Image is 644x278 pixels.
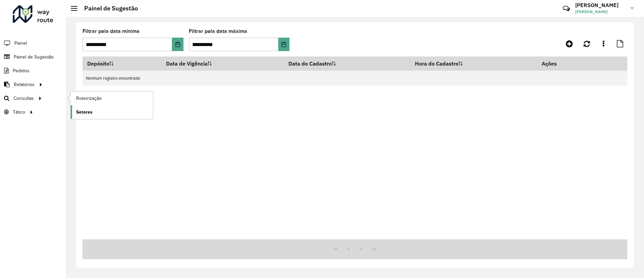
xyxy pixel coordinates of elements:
[172,38,183,51] button: Choose Date
[14,53,54,61] span: Painel de Sugestão
[278,38,289,51] button: Choose Date
[13,109,25,116] span: Tático
[189,27,247,35] label: Filtrar pela data máxima
[76,95,102,102] span: Roteirização
[284,56,410,71] th: Data do Cadastro
[71,91,153,105] a: Roteirização
[77,5,138,12] h2: Painel de Sugestão
[83,56,162,71] th: Depósito
[83,27,140,35] label: Filtrar pela data mínima
[83,71,627,86] td: Nenhum registro encontrado
[76,109,93,116] span: Setores
[14,40,27,47] span: Painel
[13,67,30,74] span: Pedidos
[71,105,153,119] a: Setores
[410,56,537,71] th: Hora do Cadastro
[537,56,577,71] th: Ações
[559,1,574,16] a: Contato Rápido
[575,9,626,15] span: [PERSON_NAME]
[575,2,626,8] h3: [PERSON_NAME]
[162,56,284,71] th: Data de Vigência
[14,81,35,88] span: Relatórios
[13,95,34,102] span: Consultas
